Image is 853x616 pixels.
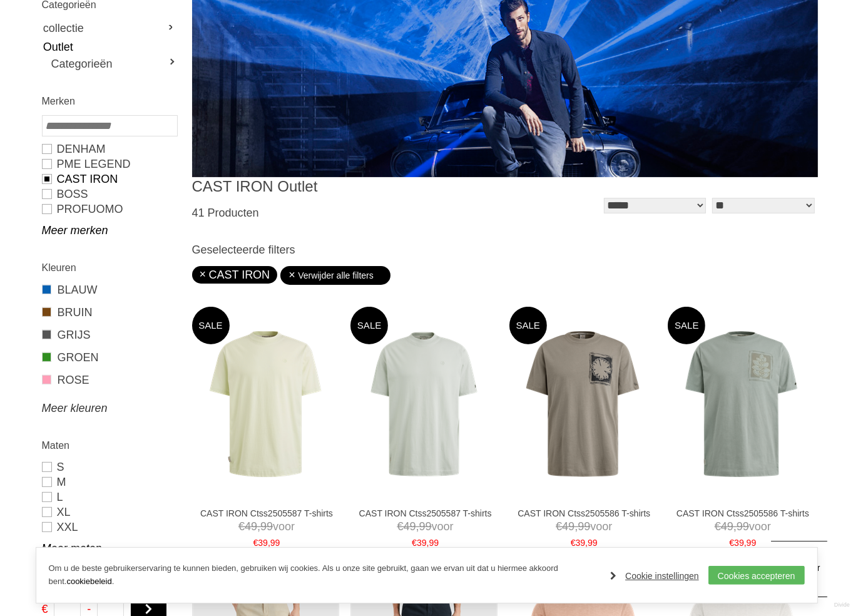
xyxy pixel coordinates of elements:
[412,538,417,548] span: €
[42,490,176,505] a: L
[51,56,176,71] a: Categorieën
[42,260,176,275] h2: Kleuren
[258,538,268,548] span: 39
[708,566,805,585] a: Cookies accepteren
[578,520,590,533] span: 99
[730,538,735,548] span: €
[42,223,176,238] a: Meer merken
[42,93,176,109] h2: Merken
[257,520,260,533] span: ,
[42,172,176,187] a: CAST IRON
[42,141,176,157] a: DENHAM
[350,331,498,478] img: CAST IRON Ctss2505587 T-shirts
[198,508,335,519] a: CAST IRON Ctss2505587 T-shirts
[238,520,245,533] span: €
[42,349,176,366] a: GROEN
[515,519,653,535] span: voor
[42,282,176,298] a: BLAUW
[245,520,257,533] span: 49
[49,562,598,588] p: Om u de beste gebruikerservaring te kunnen bieden, gebruiken wij cookies. Als u onze site gebruik...
[674,508,812,519] a: CAST IRON Ctss2505586 T-shirts
[509,331,656,478] img: CAST IRON Ctss2505586 T-shirts
[416,520,419,533] span: ,
[42,202,176,217] a: PROFUOMO
[562,520,575,533] span: 49
[198,519,335,535] span: voor
[556,520,562,533] span: €
[42,372,176,388] a: ROSE
[42,541,176,556] a: Meer maten
[192,177,505,196] h1: CAST IRON Outlet
[192,243,818,257] h3: Geselecteerde filters
[42,459,176,475] a: S
[66,577,111,586] a: cookiebeleid
[834,597,850,613] a: Divide
[404,520,416,533] span: 49
[588,538,598,548] span: 99
[771,541,827,597] a: Terug naar boven
[42,520,176,535] a: XXL
[42,475,176,490] a: M
[42,401,176,416] a: Meer kleuren
[419,520,432,533] span: 99
[288,266,383,285] a: Verwijder alle filters
[721,520,733,533] span: 49
[192,331,339,478] img: CAST IRON Ctss2505587 T-shirts
[610,567,699,585] a: Cookie instellingen
[571,538,576,548] span: €
[734,538,744,548] span: 39
[42,187,176,202] a: BOSS
[268,538,270,548] span: ,
[42,438,176,453] h2: Maten
[42,38,176,56] a: Outlet
[42,157,176,172] a: PME LEGEND
[42,19,176,38] a: collectie
[357,508,494,519] a: CAST IRON Ctss2505587 T-shirts
[42,327,176,343] a: GRIJS
[427,538,429,548] span: ,
[737,520,749,533] span: 99
[674,519,812,535] span: voor
[747,538,757,548] span: 99
[42,304,176,321] a: BRUIN
[417,538,427,548] span: 39
[253,538,258,548] span: €
[42,505,176,520] a: XL
[668,331,815,478] img: CAST IRON Ctss2505586 T-shirts
[357,519,494,535] span: voor
[733,520,737,533] span: ,
[192,207,259,219] span: 41 Producten
[576,538,586,548] span: 39
[575,520,578,533] span: ,
[397,520,404,533] span: €
[429,538,439,548] span: 99
[715,520,721,533] span: €
[515,508,653,519] a: CAST IRON Ctss2505586 T-shirts
[270,538,280,548] span: 99
[744,538,747,548] span: ,
[260,520,273,533] span: 99
[585,538,588,548] span: ,
[200,269,270,281] a: CAST IRON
